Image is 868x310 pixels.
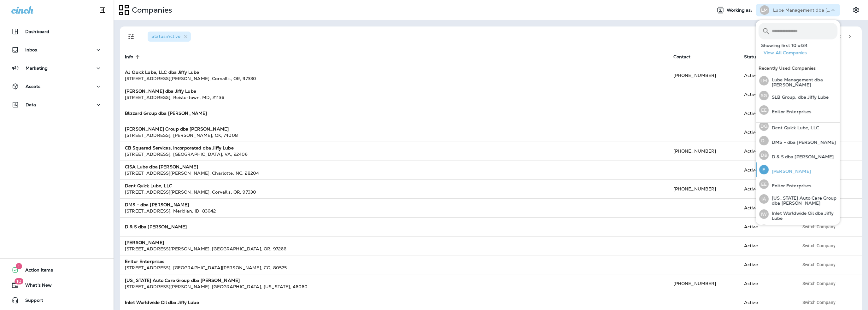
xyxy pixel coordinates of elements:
button: Switch Company [799,241,839,250]
div: EE [759,105,769,115]
div: D& [759,150,769,160]
div: [STREET_ADDRESS] , [GEOGRAPHIC_DATA] , VA , 22406 [125,151,663,157]
td: Active [739,236,794,255]
p: Enitor Enterprises [769,109,812,114]
p: [PERSON_NAME] [769,169,811,174]
strong: DMS - dba [PERSON_NAME] [125,202,189,208]
button: Inbox [6,44,107,56]
span: Switch Company [802,262,836,267]
span: Status [744,54,767,60]
td: [PHONE_NUMBER] [668,179,739,198]
p: Dent Quick Lube, LLC [769,125,819,130]
button: Marketing [6,62,107,74]
div: [STREET_ADDRESS] , Reistertown , MD , 21136 [125,94,663,101]
td: [PHONE_NUMBER] [668,274,739,293]
button: SGSLB Group, dba Jiffy Lube [756,88,840,103]
p: Companies [129,5,172,15]
div: EE [759,179,769,189]
button: Collapse Sidebar [94,4,111,16]
div: [STREET_ADDRESS][PERSON_NAME] , [GEOGRAPHIC_DATA] , OR , 97266 [125,246,663,252]
p: [US_STATE] Auto Care Group dba [PERSON_NAME] [769,196,837,206]
span: Info [125,54,142,60]
span: Switch Company [802,300,836,305]
div: SG [759,91,769,100]
button: E[PERSON_NAME] [756,162,840,177]
div: LM [760,5,769,15]
div: [STREET_ADDRESS][PERSON_NAME] , Charlotte , NC , 28204 [125,170,663,176]
strong: Blizzard Group dba [PERSON_NAME] [125,110,207,116]
button: IA[US_STATE] Auto Care Group dba [PERSON_NAME] [756,191,840,207]
p: D & S dba [PERSON_NAME] [769,154,834,159]
button: Support [6,294,107,307]
td: [PHONE_NUMBER] [668,142,739,161]
button: D-DMS - dba [PERSON_NAME] [756,133,840,148]
strong: [US_STATE] Auto Care Group dba [PERSON_NAME] [125,278,240,283]
span: Contact [673,54,691,60]
button: IWInlet Worldwide Oil dba Jiffy Lube [756,207,840,222]
button: 1Action Items [6,264,107,276]
button: Switch Company [799,279,839,288]
td: Active [739,274,794,293]
span: Status [744,54,759,60]
button: Assets [6,80,107,93]
td: Active [739,123,794,142]
td: [PHONE_NUMBER] [668,66,739,85]
button: D&D & S dba [PERSON_NAME] [756,148,840,162]
p: Inbox [25,47,37,52]
strong: Enitor Enterprises [125,259,165,264]
strong: [PERSON_NAME] [125,240,164,245]
strong: [PERSON_NAME] Group dba [PERSON_NAME] [125,126,229,132]
td: Active [739,217,794,236]
div: [STREET_ADDRESS] , Meridian , ID , 83642 [125,208,663,214]
div: LM [759,76,769,85]
button: EEEnitor Enterprises [756,177,840,191]
td: Active [739,85,794,104]
button: Switch Company [799,298,839,307]
div: Recently Used Companies [756,63,840,73]
div: IA [759,194,769,204]
span: 10 [15,278,23,284]
p: SLB Group, dba Jiffy Lube [769,95,829,100]
div: LM [759,225,769,234]
span: Contact [673,54,699,60]
div: [STREET_ADDRESS][PERSON_NAME] , [GEOGRAPHIC_DATA] , [US_STATE] , 46060 [125,284,663,290]
p: Inlet Worldwide Oil dba Jiffy Lube [769,211,837,221]
span: What's New [19,283,52,290]
span: Support [19,298,43,305]
p: Marketing [26,66,48,71]
strong: CB Squared Services, Incorporated dba Jiffy Lube [125,145,234,151]
strong: Dent Quick Lube, LLC [125,183,172,189]
td: Active [739,179,794,198]
div: IW [759,209,769,219]
button: View All Companies [761,48,840,58]
strong: D & S dba [PERSON_NAME] [125,224,187,230]
button: Settings [850,4,862,16]
td: Active [739,161,794,179]
p: Data [26,102,36,107]
td: Active [739,66,794,85]
div: D- [759,136,769,145]
span: Working as: [727,8,754,13]
button: DQDent Quick Lube, LLC [756,119,840,133]
p: Assets [26,84,40,89]
button: 10What's New [6,279,107,291]
p: Enitor Enterprises [769,183,812,188]
span: Switch Company [802,281,836,286]
td: Active [739,255,794,274]
div: [STREET_ADDRESS] , [GEOGRAPHIC_DATA][PERSON_NAME] , CO , 80525 [125,265,663,271]
p: Dashboard [25,29,49,34]
div: [STREET_ADDRESS][PERSON_NAME] , Corvallis , OR , 97330 [125,75,663,82]
button: Filters [125,30,138,43]
button: Data [6,98,107,111]
span: Action Items [19,267,53,275]
td: Active [739,104,794,123]
p: Lube Management dba [PERSON_NAME] [773,8,830,13]
span: Info [125,54,133,60]
div: DQ [759,121,769,131]
p: DMS - dba [PERSON_NAME] [769,140,836,145]
div: [STREET_ADDRESS][PERSON_NAME] , Corvallis , OR , 97330 [125,189,663,195]
span: Switch Company [802,243,836,248]
strong: [PERSON_NAME] dba Jiffy Lube [125,88,196,94]
button: Dashboard [6,25,107,38]
td: Active [739,142,794,161]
